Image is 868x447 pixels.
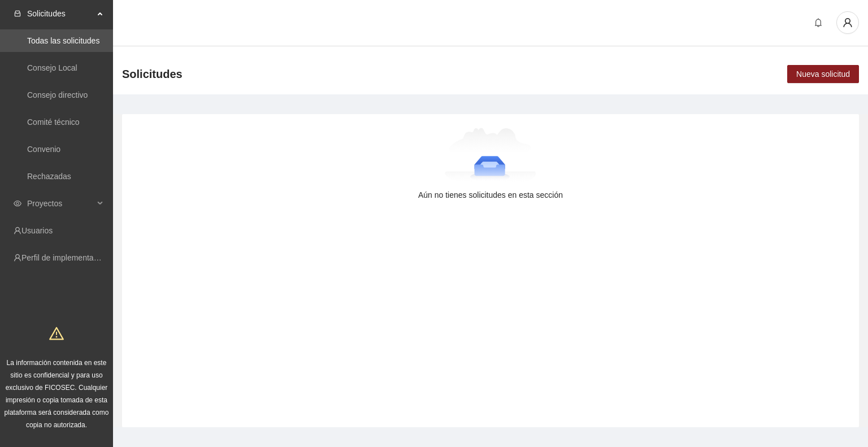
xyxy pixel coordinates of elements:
[810,18,827,27] span: bell
[5,359,109,429] span: La información contenida en este sitio es confidencial y para uso exclusivo de FICOSEC. Cualquier...
[14,199,21,207] span: eye
[836,11,859,34] button: user
[837,18,858,28] span: user
[49,326,64,341] span: warning
[27,192,94,215] span: Proyectos
[796,68,850,80] span: Nueva solicitud
[27,90,88,99] a: Consejo directivo
[140,189,841,201] div: Aún no tienes solicitudes en esta sección
[21,253,110,262] a: Perfil de implementadora
[787,65,859,83] button: Nueva solicitud
[27,172,71,181] a: Rechazadas
[21,226,53,235] a: Usuarios
[27,36,99,45] a: Todas las solicitudes
[14,10,21,18] span: inbox
[809,14,827,32] button: bell
[122,65,183,83] span: Solicitudes
[445,128,537,184] img: Aún no tienes solicitudes en esta sección
[27,63,77,72] a: Consejo Local
[27,118,80,127] a: Comité técnico
[27,145,60,154] a: Convenio
[27,2,94,25] span: Solicitudes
